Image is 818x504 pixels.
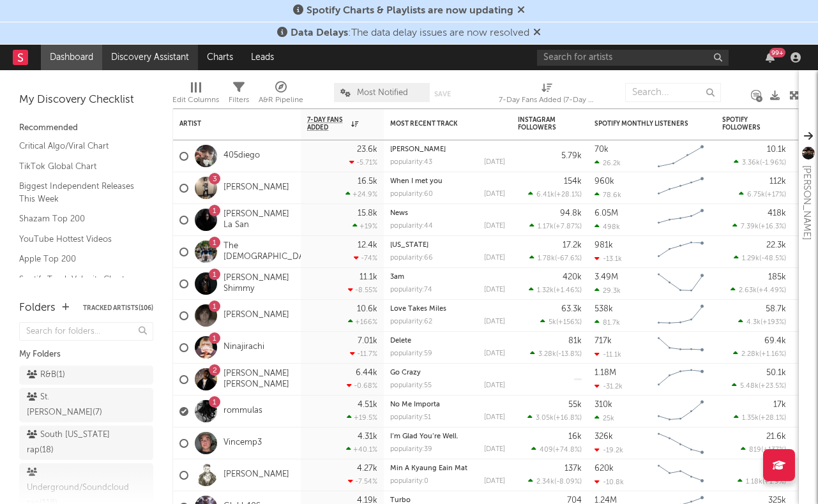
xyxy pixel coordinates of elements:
[595,177,614,186] div: 960k
[652,459,709,491] svg: Chart title
[390,210,408,217] a: News
[529,222,582,230] div: ( )
[390,120,486,128] div: Most Recent Track
[259,93,303,108] div: A&R Pipeline
[537,287,554,294] span: 1.32k
[358,433,377,441] div: 4.31k
[536,191,554,198] span: 6.41k
[223,470,289,480] a: [PERSON_NAME]
[484,159,505,166] div: [DATE]
[738,318,786,326] div: ( )
[761,223,784,230] span: +16.3 %
[538,223,554,230] span: 1.17k
[595,209,618,218] div: 6.05M
[390,401,505,408] div: No Me Importa
[738,477,786,485] div: ( )
[652,364,709,396] svg: Chart title
[749,447,761,454] span: 819
[499,77,595,114] div: 7-Day Fans Added (7-Day Fans Added)
[223,438,262,448] a: Vincemp3
[390,178,505,185] div: When I met you
[350,350,377,358] div: -11.7 %
[291,28,529,38] span: : The data delay issues are now resolved
[538,351,556,358] span: 3.28k
[346,445,377,454] div: +40.1 %
[357,464,377,473] div: 4.27k
[742,159,760,167] span: 3.36k
[390,401,440,408] a: No Me Importa
[764,478,784,485] span: +1.9 %
[766,241,786,249] div: 22.3k
[595,478,624,486] div: -10.8k
[739,287,757,294] span: 2.63k
[19,121,153,136] div: Recommended
[766,305,786,313] div: 58.7k
[556,191,580,198] span: +28.1 %
[766,433,786,441] div: 21.6k
[41,45,102,70] a: Dashboard
[595,350,621,359] div: -11.1k
[595,414,614,422] div: 25k
[357,145,377,154] div: 23.6k
[528,190,582,198] div: ( )
[390,242,428,249] a: [US_STATE]
[563,241,582,249] div: 17.2k
[741,351,759,358] span: 2.28k
[229,77,249,114] div: Filters
[722,116,767,131] div: Spotify Followers
[761,255,784,262] span: -48.5 %
[537,50,729,66] input: Search for artists
[484,446,505,453] div: [DATE]
[517,6,525,16] span: Dismiss
[484,414,505,421] div: [DATE]
[740,383,759,390] span: 5.48k
[198,45,242,70] a: Charts
[564,464,582,473] div: 137k
[652,140,709,172] svg: Chart title
[746,478,762,485] span: 1.18k
[223,369,294,390] a: [PERSON_NAME] [PERSON_NAME]
[652,204,709,236] svg: Chart title
[348,318,377,326] div: +166 %
[533,28,541,38] span: Dismiss
[434,91,451,98] button: Save
[390,369,421,376] a: Go Crazy
[652,268,709,300] svg: Chart title
[652,396,709,427] svg: Chart title
[529,286,582,294] div: ( )
[348,286,377,294] div: -8.55 %
[357,89,408,97] span: Most Notified
[764,337,786,345] div: 69.4k
[558,319,580,326] span: +156 %
[531,445,582,454] div: ( )
[19,300,56,316] div: Folders
[556,415,580,422] span: +16.8 %
[360,273,377,281] div: 11.1k
[390,306,505,313] div: Love Takes Miles
[390,146,505,153] div: Michael Jordan
[769,48,785,57] div: 99 +
[390,274,505,281] div: 3am
[484,350,505,357] div: [DATE]
[540,447,553,454] span: 409
[229,93,249,108] div: Filters
[556,478,580,485] span: -8.09 %
[19,93,153,108] div: My Discovery Checklist
[560,209,582,218] div: 94.8k
[595,145,609,154] div: 70k
[390,306,446,313] a: Love Takes Miles
[358,337,377,345] div: 7.01k
[390,146,446,153] a: [PERSON_NAME]
[390,369,505,376] div: Go Crazy
[568,433,582,441] div: 16k
[345,190,377,198] div: +24.9 %
[27,427,117,458] div: South [US_STATE] rap ( 18 )
[530,350,582,358] div: ( )
[484,255,505,262] div: [DATE]
[759,287,784,294] span: +4.49 %
[761,415,784,422] span: +28.1 %
[595,446,623,454] div: -19.2k
[734,413,786,422] div: ( )
[390,286,432,293] div: popularity: 74
[768,209,786,218] div: 418k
